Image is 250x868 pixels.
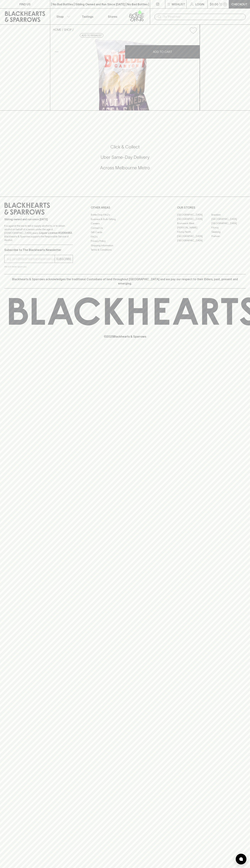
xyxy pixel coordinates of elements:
a: Careers [91,221,159,226]
p: OTHER AREAS [91,205,159,210]
a: [PERSON_NAME] [177,225,211,230]
input: Try "Pinot noir" [163,14,243,20]
a: Fitzroy [211,225,246,230]
a: Terms & Conditions [91,248,159,252]
a: Tastings [75,9,100,24]
a: Gift Cards [91,230,159,235]
p: Login [195,2,204,6]
button: Add to wishlist [80,33,103,38]
a: [GEOGRAPHIC_DATA] [177,238,211,243]
a: Geelong [211,230,246,234]
a: Brunswick West [177,221,211,225]
p: Stores [108,14,117,19]
button: ADD TO CART [125,45,200,59]
a: Braddon [211,213,246,217]
p: We will never spam you [4,265,73,268]
h5: Across Melbourne Metro [4,165,246,171]
div: Call to action block [4,130,246,189]
input: e.g. jane@blackheartsandsparrows.com.au [7,256,55,262]
p: Tastings [82,14,93,19]
a: Bottle Drop FAQ's [91,213,159,217]
p: SUBSCRIBE [56,257,71,261]
a: [GEOGRAPHIC_DATA] [211,221,246,225]
a: Prahran [211,234,246,238]
a: Fitzroy North [177,230,211,234]
a: HOME [53,28,61,31]
img: bubble-icon [239,857,243,861]
p: Checkout [231,2,247,6]
a: [GEOGRAPHIC_DATA] [177,217,211,221]
a: Contact Us [91,226,159,230]
a: Business & Bulk Gifting [91,217,159,221]
button: Shop [50,9,75,24]
img: 70791.png [50,37,200,110]
button: SUBSCRIBE [55,255,73,263]
h5: Uber Same-Day Delivery [4,154,246,160]
p: Wishlist [172,2,185,6]
a: [GEOGRAPHIC_DATA] [211,217,246,221]
a: Shipping Information [91,243,159,248]
a: FAQ's [91,235,159,239]
p: 0 [224,3,226,5]
p: Shop [56,14,64,19]
p: It is against the law to sell or supply alcohol to, or to obtain alcohol on behalf of a person un... [4,224,73,242]
p: $0.00 [210,2,218,6]
h5: Click & Collect [4,144,246,150]
p: OUR STORES [177,205,246,210]
a: Stores [100,9,125,24]
p: Subscribe to The Blackhearts Newsletter [4,248,73,252]
a: SHOP [64,28,72,31]
p: ADD TO CART [153,50,172,54]
p: Blackhearts & Sparrows acknowledges the traditional Custodians of land throughout [GEOGRAPHIC_DAT... [7,277,243,286]
p: Sibling owned and run since [DATE] [4,218,73,221]
a: [GEOGRAPHIC_DATA] [177,234,211,238]
p: FIND US [19,2,31,6]
strong: Liquor License #32064953 [39,231,72,234]
a: [GEOGRAPHIC_DATA] [177,213,211,217]
a: Privacy Policy [91,239,159,243]
button: Add to wishlist [188,26,198,35]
